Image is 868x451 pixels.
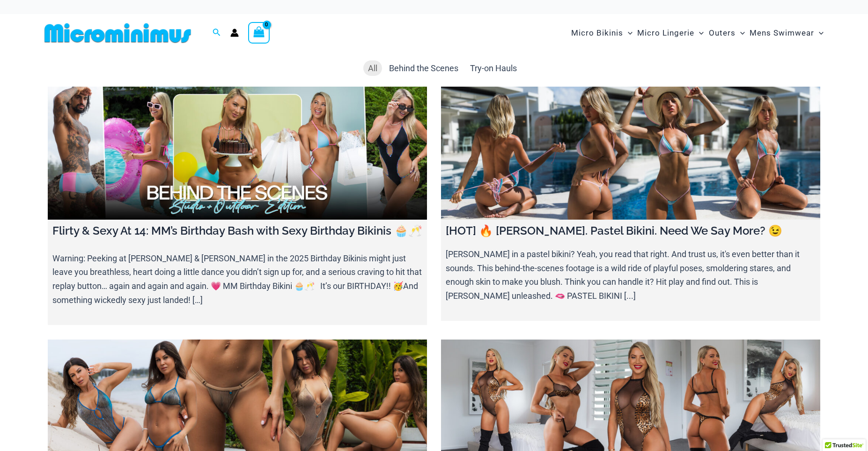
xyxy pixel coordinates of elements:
a: Flirty & Sexy At 14: MM’s Birthday Bash with Sexy Birthday Bikinis 🧁🥂 [48,87,427,220]
a: Mens SwimwearMenu ToggleMenu Toggle [747,19,826,47]
span: Behind the Scenes [389,63,458,73]
a: Micro BikinisMenu ToggleMenu Toggle [569,19,635,47]
span: Menu Toggle [623,21,633,45]
h4: Flirty & Sexy At 14: MM’s Birthday Bash with Sexy Birthday Bikinis 🧁🥂 [52,224,422,238]
a: OutersMenu ToggleMenu Toggle [706,19,747,47]
p: Warning: Peeking at [PERSON_NAME] & [PERSON_NAME] in the 2025 Birthday Bikinis might just leave y... [52,251,422,307]
span: Micro Bikinis [571,21,623,45]
span: All [368,63,377,73]
a: [HOT] 🔥 Olivia. Pastel Bikini. Need We Say More? 😉 [441,87,820,220]
a: View Shopping Cart, empty [248,22,270,44]
a: Search icon link [213,27,221,39]
h4: [HOT] 🔥 [PERSON_NAME]. Pastel Bikini. Need We Say More? 😉 [446,224,816,238]
span: Menu Toggle [736,21,745,45]
span: Micro Lingerie [637,21,694,45]
a: Account icon link [230,29,239,37]
img: MM SHOP LOGO FLAT [41,22,195,44]
span: Menu Toggle [814,21,824,45]
p: [PERSON_NAME] in a pastel bikini? Yeah, you read that right. And trust us, it's even better than ... [446,247,816,303]
span: Outers [709,21,736,45]
nav: Site Navigation [567,17,827,49]
span: Try-on Hauls [470,63,517,73]
span: Menu Toggle [694,21,704,45]
a: Micro LingerieMenu ToggleMenu Toggle [635,19,706,47]
span: Mens Swimwear [750,21,814,45]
